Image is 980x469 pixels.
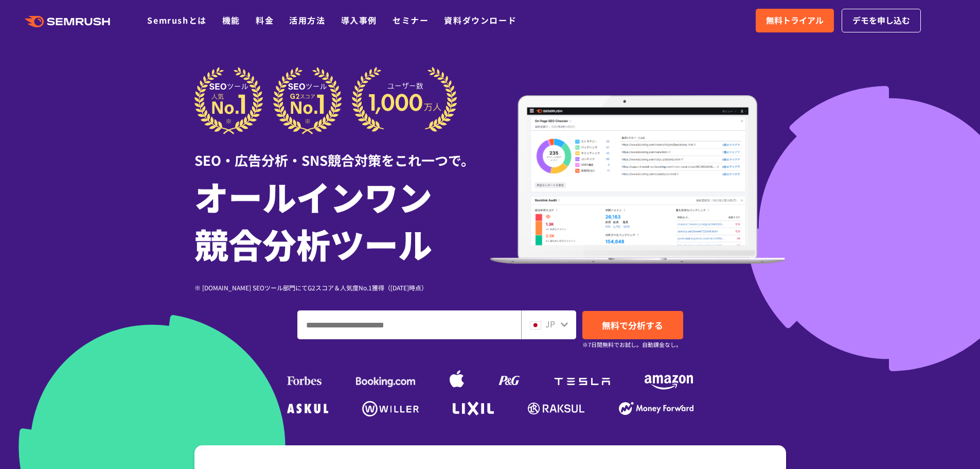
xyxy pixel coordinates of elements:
span: デモを申し込む [852,14,910,27]
a: 無料トライアル [756,9,834,32]
div: SEO・広告分析・SNS競合対策をこれ一つで。 [194,134,490,170]
a: セミナー [393,14,429,26]
a: 活用方法 [289,14,325,26]
a: Semrushとは [147,14,206,26]
input: ドメイン、キーワードまたはURLを入力してください [298,311,521,339]
div: ※ [DOMAIN_NAME] SEOツール部門にてG2スコア＆人気度No.1獲得（[DATE]時点） [194,283,490,292]
h1: オールインワン 競合分析ツール [194,172,490,267]
a: 導入事例 [341,14,377,26]
span: JP [545,318,555,330]
small: ※7日間無料でお試し。自動課金なし。 [582,340,682,350]
a: 無料で分析する [582,311,683,339]
a: 料金 [256,14,274,26]
a: 機能 [222,14,240,26]
span: 無料トライアル [766,14,824,27]
a: 資料ダウンロード [444,14,516,26]
a: デモを申し込む [842,9,921,32]
span: 無料で分析する [602,319,663,332]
